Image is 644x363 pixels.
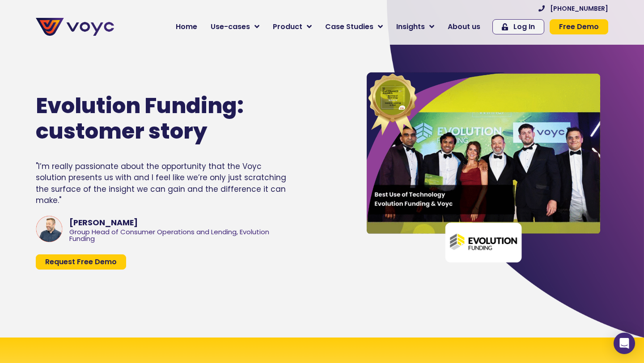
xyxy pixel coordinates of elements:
[492,19,544,34] a: Log In
[273,21,302,32] span: Product
[169,18,204,36] a: Home
[69,229,292,242] div: Group Head of Consumer Operations and Lending, Evolution Funding
[211,21,250,32] span: Use-cases
[36,93,276,144] h1: Evolution Funding: customer story
[559,23,599,30] span: Free Demo
[448,21,480,32] span: About us
[325,21,373,32] span: Case Studies
[318,18,390,36] a: Case Studies
[45,258,117,266] span: Request Free Demo
[538,5,608,12] a: [PHONE_NUMBER]
[390,18,441,36] a: Insights
[513,23,535,30] span: Log In
[441,18,487,36] a: About us
[614,333,635,354] div: Open Intercom Messenger
[176,21,197,32] span: Home
[69,217,292,228] div: [PERSON_NAME]
[266,18,318,36] a: Product
[36,254,126,270] a: Request Free Demo
[36,18,114,36] img: voyc-full-logo
[396,21,425,32] span: Insights
[550,19,608,34] a: Free Demo
[550,5,608,12] span: [PHONE_NUMBER]
[204,18,266,36] a: Use-cases
[36,161,292,207] div: "I’m really passionate about the opportunity that the Voyc solution presents us with and I feel l...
